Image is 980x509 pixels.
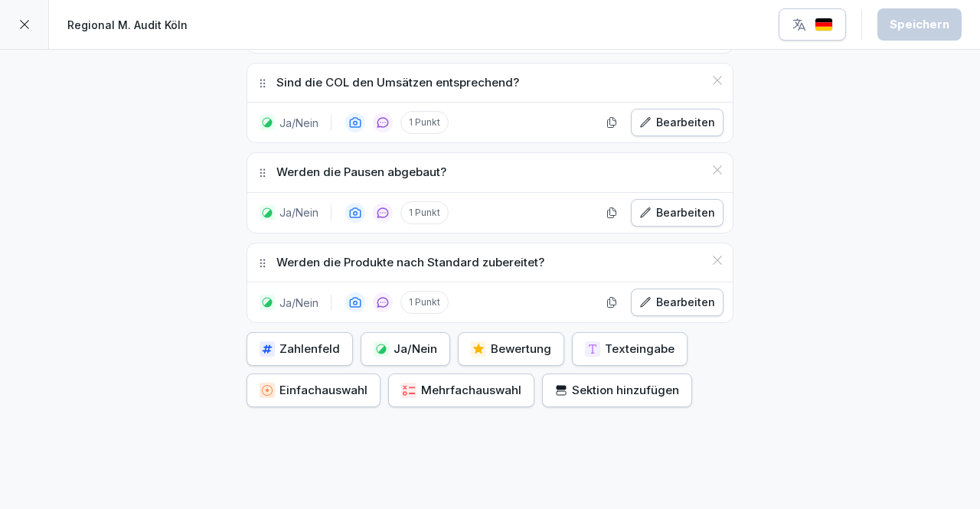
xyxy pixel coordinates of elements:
[276,254,544,272] p: Werden die Produkte nach Standard zubereitet?
[631,109,724,136] button: Bearbeiten
[276,74,519,92] p: Sind die COL den Umsätzen entsprechend?
[631,199,724,227] button: Bearbeiten
[361,332,450,366] button: Ja/Nein
[400,291,449,314] p: 1 Punkt
[631,289,724,316] button: Bearbeiten
[890,16,949,33] div: Speichern
[260,382,367,399] div: Einfachauswahl
[279,115,318,131] p: Ja/Nein
[542,374,692,407] button: Sektion hinzufügen
[388,374,534,407] button: Mehrfachauswahl
[639,294,715,311] div: Bearbeiten
[555,382,679,399] div: Sektion hinzufügen
[276,164,446,181] p: Werden die Pausen abgebaut?
[279,204,318,220] p: Ja/Nein
[247,374,381,407] button: Einfachauswahl
[585,341,675,357] div: Texteingabe
[815,18,833,32] img: de.svg
[247,332,353,366] button: Zahlenfeld
[877,8,962,41] button: Speichern
[67,17,188,33] p: Regional M. Audit Köln
[458,332,564,366] button: Bewertung
[471,341,551,357] div: Bewertung
[639,204,715,221] div: Bearbeiten
[639,114,715,131] div: Bearbeiten
[374,341,437,357] div: Ja/Nein
[400,201,449,224] p: 1 Punkt
[260,341,340,357] div: Zahlenfeld
[572,332,688,366] button: Texteingabe
[279,295,318,311] p: Ja/Nein
[400,111,449,134] p: 1 Punkt
[401,382,521,399] div: Mehrfachauswahl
